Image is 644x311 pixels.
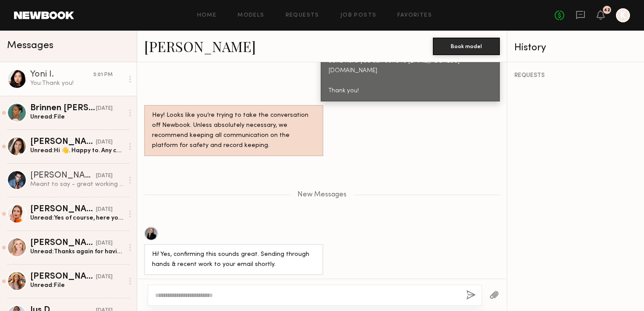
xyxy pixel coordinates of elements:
[96,105,113,113] div: [DATE]
[30,104,96,113] div: Brinnen [PERSON_NAME]
[152,111,315,151] div: Hey! Looks like you’re trying to take the conversation off Newbook. Unless absolutely necessary, ...
[237,13,264,18] a: Models
[433,38,500,55] button: Book model
[30,248,124,256] div: Unread: Thanks again for having me! It was a lot of fun and great working with you. [PERSON_NAME]
[297,191,347,199] span: New Messages
[96,172,113,180] div: [DATE]
[30,205,96,214] div: [PERSON_NAME]
[397,13,432,18] a: Favorites
[96,273,113,281] div: [DATE]
[96,138,113,147] div: [DATE]
[30,239,96,248] div: [PERSON_NAME]
[96,206,113,214] div: [DATE]
[616,8,630,22] a: K
[30,79,124,87] div: You: Thank you!
[604,8,610,13] div: 42
[30,273,96,281] div: [PERSON_NAME]
[514,73,637,79] div: REQUESTS
[286,13,319,18] a: Requests
[144,37,256,56] a: [PERSON_NAME]
[30,180,124,189] div: Meant to say - great working with you all!!
[30,138,96,147] div: [PERSON_NAME]
[30,171,96,180] div: [PERSON_NAME]
[30,70,93,79] div: Yoni I.
[30,281,124,290] div: Unread: File
[30,147,124,155] div: Unread: Hi 👋. Happy to. Any chance you can email it to me? [EMAIL_ADDRESS][DOMAIN_NAME] ? It is d...
[30,214,124,222] div: Unread: Yes of course, here you go
[96,239,113,248] div: [DATE]
[93,71,113,79] div: 5:01 PM
[152,250,315,270] div: Hi! Yes, confirming this sounds great. Sending through hands & recent work to your email shortly.
[30,113,124,121] div: Unread: File
[340,13,377,18] a: Job Posts
[197,13,217,18] a: Home
[7,41,53,51] span: Messages
[433,42,500,49] a: Book model
[514,43,637,53] div: History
